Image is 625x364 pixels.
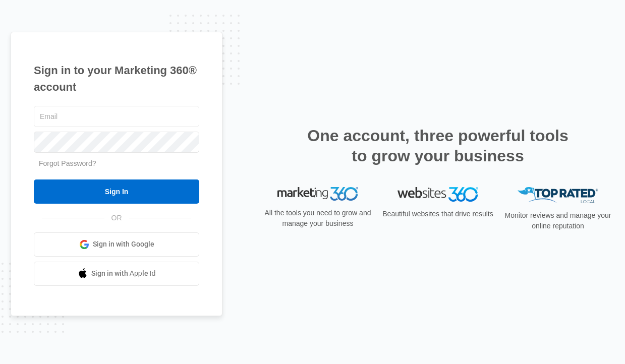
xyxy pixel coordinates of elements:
input: Sign In [34,179,199,204]
h1: Sign in to your Marketing 360® account [34,62,199,95]
input: Email [34,106,199,127]
span: OR [104,213,129,223]
p: Beautiful websites that drive results [381,209,494,219]
span: Sign in with Apple Id [91,268,156,279]
a: Sign in with Apple Id [34,262,199,286]
p: Monitor reviews and manage your online reputation [501,210,614,231]
img: Top Rated Local [518,187,598,204]
p: All the tools you need to grow and manage your business [261,208,374,229]
h2: One account, three powerful tools to grow your business [304,126,572,166]
a: Forgot Password? [39,159,96,167]
img: Marketing 360 [277,187,358,201]
img: Websites 360 [397,187,478,202]
span: Sign in with Google [93,239,154,250]
a: Sign in with Google [34,232,199,257]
